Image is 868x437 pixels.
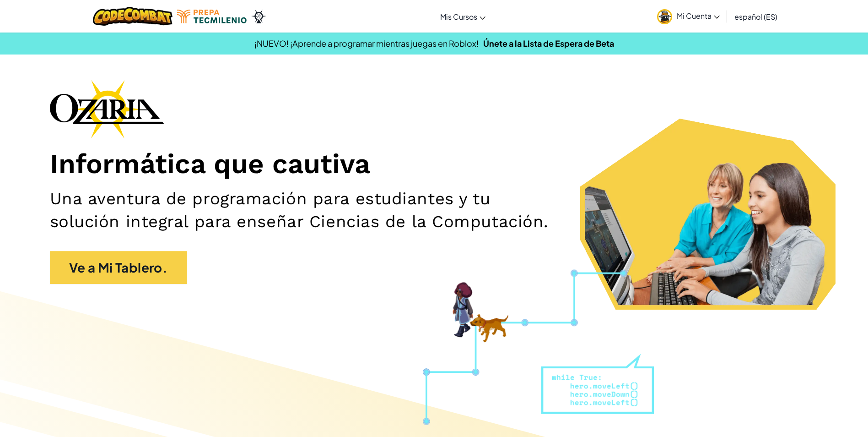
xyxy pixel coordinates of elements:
img: Ozaria [251,10,266,23]
h2: Una aventura de programación para estudiantes y tu solución integral para enseñar Ciencias de la ... [50,187,565,233]
a: Ve a Mi Tablero. [50,251,187,284]
h1: Informática que cautiva [50,147,819,181]
a: Únete a la Lista de Espera de Beta [483,38,614,49]
img: avatar [657,9,672,24]
span: Mi Cuenta [677,11,720,21]
a: Mis Cursos [436,4,490,29]
img: Tecmilenio logo [177,10,247,23]
span: español (ES) [734,12,777,22]
img: Ozaria branding logo [50,80,164,138]
a: Mi Cuenta [652,2,724,31]
a: español (ES) [730,4,782,29]
span: Mis Cursos [440,12,477,22]
span: ¡NUEVO! ¡Aprende a programar mientras juegas en Roblox! [254,38,479,49]
img: CodeCombat logo [93,7,173,26]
